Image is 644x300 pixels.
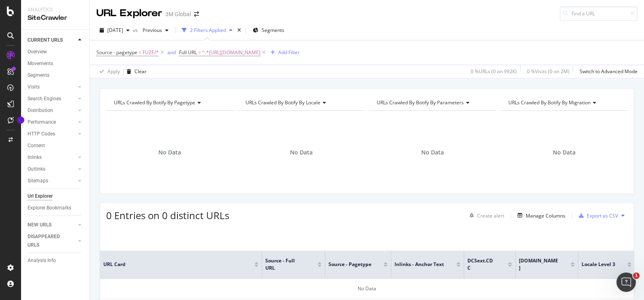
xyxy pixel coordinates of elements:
[179,24,236,37] button: 2 Filters Applied
[249,24,288,37] button: Segments
[158,148,181,156] span: No Data
[28,83,40,91] div: Visits
[375,96,489,109] h4: URLs Crawled By Botify By parameters
[28,59,53,68] div: Movements
[28,153,42,162] div: Inlinks
[194,11,199,17] div: arrow-right-arrow-left
[28,130,55,138] div: HTTP Codes
[133,27,139,34] span: vs
[28,118,56,127] div: Performance
[28,232,76,249] a: DISAPPEARED URLS
[377,99,464,106] span: URLs Crawled By Botify By parameters
[467,257,496,272] span: DCSext.CDC
[278,49,300,56] div: Add Filter
[527,68,569,75] div: 0 % Visits ( 0 on 2M )
[28,95,61,103] div: Search Engines
[421,148,444,156] span: No Data
[28,221,76,229] a: NEW URLS
[244,96,358,109] h4: URLs Crawled By Botify By locale
[28,48,47,56] div: Overview
[28,71,84,80] a: Segments
[167,49,176,56] button: and
[477,212,504,219] div: Create alert
[103,261,252,268] span: URL Card
[262,27,284,34] span: Segments
[245,99,320,106] span: URLs Crawled By Botify By locale
[28,177,48,185] div: Sitemaps
[202,47,260,58] span: ^.*[URL][DOMAIN_NAME]
[508,99,591,106] span: URLs Crawled By Botify By migration
[139,27,162,34] span: Previous
[514,211,565,220] button: Manage Columns
[28,153,76,162] a: Inlinks
[28,6,83,13] div: Analytics
[507,96,621,109] h4: URLs Crawled By Botify By migration
[28,177,76,185] a: Sitemaps
[28,142,84,150] a: Content
[28,256,56,265] div: Analysis Info
[28,130,76,138] a: HTTP Codes
[28,256,84,265] a: Analysis Info
[134,68,147,75] div: Clear
[576,209,618,222] button: Export as CSV
[28,192,84,201] a: Url Explorer
[265,257,305,272] span: Source - Full URL
[526,212,565,219] div: Manage Columns
[28,204,71,212] div: Explorer Bookmarks
[96,24,133,37] button: [DATE]
[290,148,313,156] span: No Data
[519,257,559,272] span: [DOMAIN_NAME]
[139,24,172,37] button: Previous
[328,261,371,268] span: Source - pagetype
[471,68,517,75] div: 0 % URLs ( 0 on 992K )
[582,261,615,268] span: locale Level 3
[28,142,45,150] div: Content
[236,26,243,34] div: times
[28,165,45,173] div: Outlinks
[28,232,68,249] div: DISAPPEARED URLS
[179,49,197,56] span: Full URL
[198,49,201,56] span: =
[17,116,24,124] div: Tooltip anchor
[553,148,576,156] span: No Data
[190,27,226,34] div: 2 Filters Applied
[114,99,195,106] span: URLs Crawled By Botify By pagetype
[143,47,159,58] span: FUZE/*
[28,204,84,212] a: Explorer Bookmarks
[466,209,504,222] button: Create alert
[96,6,162,20] div: URL Explorer
[587,212,618,219] div: Export as CSV
[633,273,640,279] span: 1
[28,118,76,127] a: Performance
[28,95,76,103] a: Search Engines
[576,65,638,78] button: Switch to Advanced Mode
[112,96,226,109] h4: URLs Crawled By Botify By pagetype
[616,273,636,292] iframe: Intercom live chat
[139,49,141,56] span: =
[96,65,120,78] button: Apply
[28,221,51,229] div: NEW URLS
[107,68,120,75] div: Apply
[28,71,49,80] div: Segments
[28,36,63,44] div: CURRENT URLS
[28,36,76,44] a: CURRENT URLS
[100,279,634,299] div: No Data
[28,83,76,91] a: Visits
[28,13,83,23] div: SiteCrawler
[580,68,638,75] div: Switch to Advanced Mode
[267,48,300,57] button: Add Filter
[107,27,123,34] span: 2025 Sep. 7th
[124,65,147,78] button: Clear
[165,10,191,18] div: 3M Global
[28,59,84,68] a: Movements
[28,106,53,115] div: Distribution
[395,261,444,268] span: Inlinks - Anchor Text
[106,209,229,222] span: 0 Entries on 0 distinct URLs
[96,49,137,56] span: Source - pagetype
[28,192,53,201] div: Url Explorer
[560,6,638,21] input: Find a URL
[28,106,76,115] a: Distribution
[28,165,76,173] a: Outlinks
[28,48,84,56] a: Overview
